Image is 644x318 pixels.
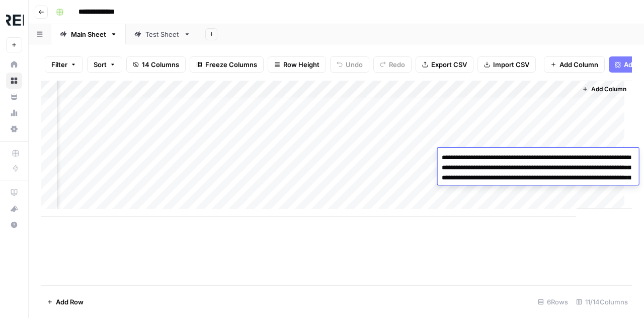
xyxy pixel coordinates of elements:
div: 11/14 Columns [572,294,632,310]
button: Workspace: Threepipe Reply [6,8,22,33]
span: Row Height [283,59,319,70]
span: 14 Columns [142,59,179,70]
div: Test Sheet [145,29,180,39]
button: Sort [87,56,122,73]
div: What's new? [7,201,22,216]
span: Undo [346,59,363,70]
span: Add Row [56,297,84,307]
span: Import CSV [493,59,529,70]
span: Export CSV [431,59,467,70]
div: Main Sheet [71,29,106,39]
button: Redo [373,56,412,73]
button: Add Column [544,56,605,73]
button: Import CSV [477,56,536,73]
a: Usage [6,105,22,121]
a: Test Sheet [126,24,199,44]
a: Browse [6,73,22,89]
span: Freeze Columns [205,59,257,70]
span: Add Column [559,59,598,70]
button: Filter [45,56,83,73]
img: Threepipe Reply Logo [6,12,24,30]
button: Undo [330,56,369,73]
a: Home [6,56,22,73]
button: Freeze Columns [190,56,264,73]
span: Sort [94,59,107,70]
button: Export CSV [416,56,473,73]
a: Main Sheet [51,24,126,44]
button: Add Column [578,83,630,96]
a: Your Data [6,89,22,105]
a: Settings [6,121,22,137]
button: 14 Columns [126,56,186,73]
span: Add Column [591,85,626,94]
span: Redo [389,59,405,70]
a: AirOps Academy [6,184,22,201]
span: Filter [51,59,67,70]
div: 6 Rows [534,294,572,310]
button: Help + Support [6,217,22,233]
button: What's new? [6,201,22,217]
button: Add Row [41,294,90,310]
button: Row Height [268,56,326,73]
